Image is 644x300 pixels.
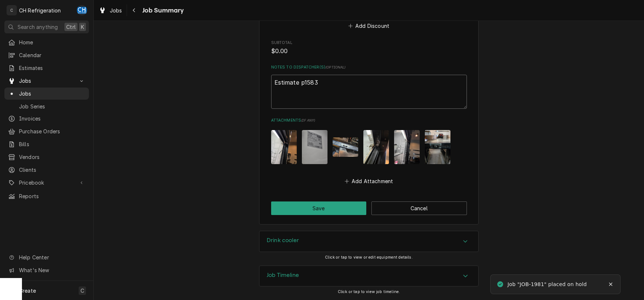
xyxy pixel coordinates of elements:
span: ( if any ) [301,118,315,122]
span: Job Series [19,103,85,110]
span: Purchase Orders [19,127,85,135]
button: Search anythingCtrlK [4,21,89,33]
span: Click or tap to view or edit equipment details. [325,255,413,260]
span: C [80,287,84,295]
span: Jobs [19,90,85,97]
img: 0TmIpvXSSluOfZhJWaYu [271,130,297,164]
div: Button Group Row [271,201,467,215]
a: Purchase Orders [4,125,89,137]
div: Accordion Header [259,266,478,286]
span: $0.00 [271,48,288,55]
button: Accordion Details Expand Trigger [259,266,478,286]
button: Add Attachment [343,176,394,186]
div: CH [77,5,87,15]
span: Search anything [18,23,58,31]
span: K [81,23,84,31]
img: gIDaz7jVSqS2e3eWBreJ [333,137,358,157]
div: C [7,5,17,15]
span: Jobs [110,7,122,14]
a: Go to Jobs [4,75,89,87]
a: Reports [4,190,89,202]
a: Bills [4,138,89,150]
span: Clients [19,166,85,174]
span: Jobs [19,77,74,85]
div: Job Timeline [259,266,479,287]
span: Invoices [19,115,85,122]
a: Home [4,36,89,48]
button: Add Discount [347,21,390,31]
button: Save [271,201,367,215]
a: Vendors [4,151,89,163]
a: Calendar [4,49,89,61]
a: Go to What's New [4,264,89,276]
span: Job Summary [140,5,184,15]
textarea: Estimate p1583 [271,75,467,109]
a: Jobs [96,4,125,16]
div: Drink cooler [259,231,479,252]
span: Subtotal [271,40,467,46]
div: Subtotal [271,40,467,56]
label: Notes to Dispatcher(s) [271,64,467,70]
img: plpNApGETum6IpwurNWI [302,130,327,164]
a: Clients [4,164,89,176]
img: BRH0M7fZTDWAt0xOOuV0 [394,130,420,164]
div: Accordion Header [259,231,478,252]
div: Button Group [271,201,467,215]
div: Chris Hiraga's Avatar [77,5,87,15]
button: Cancel [371,201,467,215]
span: Help Center [19,253,85,261]
span: Create [19,288,36,294]
span: ( optional ) [325,65,346,69]
h3: Job Timeline [267,272,299,279]
button: Navigate back [128,4,140,16]
label: Attachments [271,118,467,123]
img: 88YJYNQ6QqStYps9QZfM [363,130,389,164]
span: Pricebook [19,179,74,186]
a: Go to Help Center [4,251,89,263]
span: Click or tap to view job timeline. [338,289,400,294]
a: Jobs [4,88,89,100]
div: Attachments [271,118,467,186]
img: VEH6r8ZdQB6flVyS10X8 [425,130,450,164]
div: Job "JOB-1981" placed on hold [508,281,587,288]
div: Notes to Dispatcher(s) [271,64,467,108]
div: CH Refrigeration [19,7,61,14]
span: Subtotal [271,47,467,56]
span: Estimates [19,64,85,72]
span: Ctrl [66,23,76,31]
a: Job Series [4,100,89,112]
button: Accordion Details Expand Trigger [259,231,478,252]
span: What's New [19,266,85,274]
a: Go to Pricebook [4,177,89,189]
span: Reports [19,192,85,200]
a: Estimates [4,62,89,74]
span: Vendors [19,153,85,161]
h3: Drink cooler [267,237,299,244]
span: Calendar [19,51,85,59]
span: Bills [19,140,85,148]
a: Invoices [4,112,89,125]
span: Home [19,38,85,46]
